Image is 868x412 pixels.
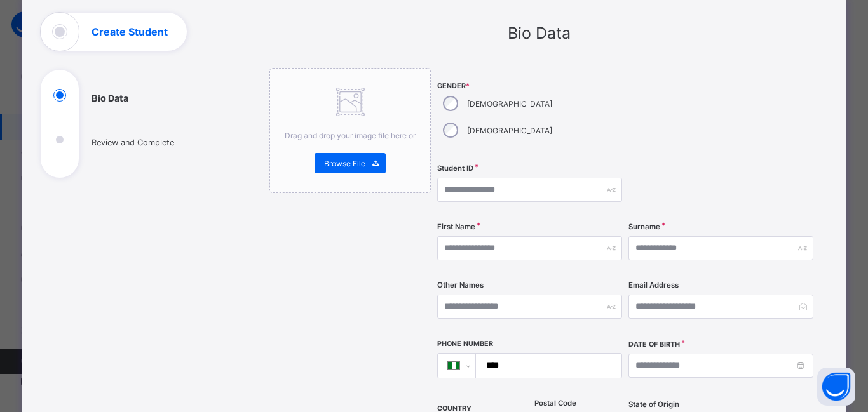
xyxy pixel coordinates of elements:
label: Student ID [437,164,473,173]
span: Drag and drop your image file here or [285,131,416,140]
span: Browse File [324,159,365,168]
label: Phone Number [437,340,493,348]
span: Gender [437,82,622,90]
span: Bio Data [508,23,571,43]
label: Other Names [437,281,484,289]
div: Drag and drop your image file here orBrowse File [269,68,431,193]
label: First Name [437,222,475,231]
label: Postal Code [534,399,576,408]
span: State of Origin [628,400,679,409]
label: Surname [628,222,660,231]
h1: Create Student [92,27,168,37]
label: Email Address [628,281,679,289]
label: Date of Birth [628,340,680,349]
label: [DEMOGRAPHIC_DATA] [467,126,552,135]
label: [DEMOGRAPHIC_DATA] [467,99,552,109]
button: Open asap [817,368,855,406]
